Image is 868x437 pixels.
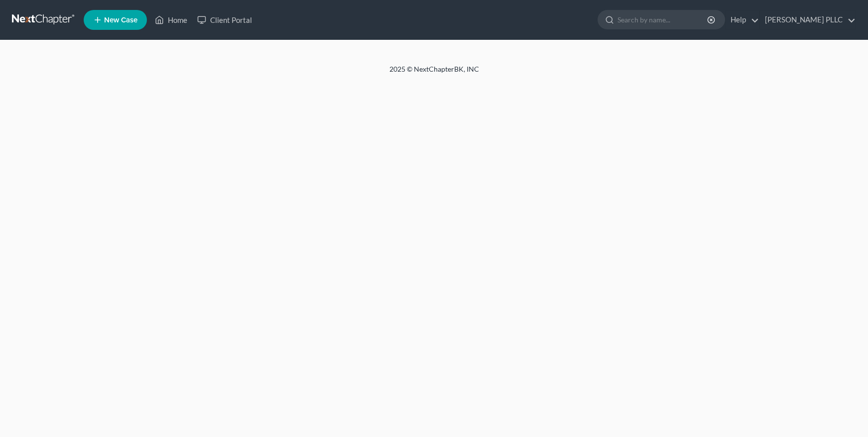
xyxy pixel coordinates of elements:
a: Client Portal [192,11,257,29]
a: [PERSON_NAME] PLLC [760,11,856,29]
div: 2025 © NextChapterBK, INC [150,64,718,82]
input: Search by name... [618,10,709,29]
a: Home [150,11,192,29]
a: Help [726,11,759,29]
span: New Case [104,16,137,24]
